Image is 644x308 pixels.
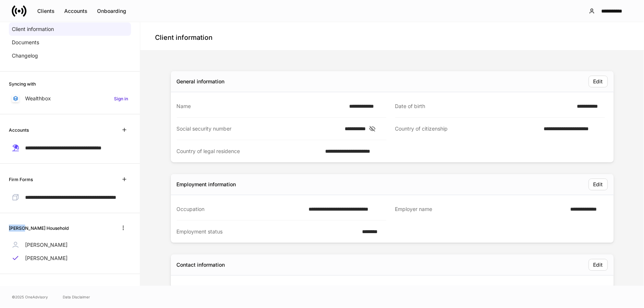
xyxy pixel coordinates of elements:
button: Edit [589,179,608,190]
button: Edit [589,76,608,87]
div: Edit [593,79,603,84]
div: Onboarding [97,8,126,14]
div: Occupation [177,205,304,213]
a: [PERSON_NAME] [9,252,131,265]
div: Employment information [177,181,236,188]
p: [PERSON_NAME] [25,255,68,262]
div: Clients [37,8,55,14]
button: Accounts [59,5,92,17]
a: Documents [9,36,131,49]
button: Clients [32,5,59,17]
p: Documents [12,39,39,46]
p: [PERSON_NAME] [25,241,68,249]
a: [PERSON_NAME] [9,238,131,252]
h6: Sign in [114,95,128,102]
div: Edit [593,182,603,187]
div: Contact information [177,261,225,269]
div: Social security number [177,125,341,132]
button: Edit [589,259,608,271]
div: Employer name [395,205,566,213]
button: Onboarding [92,5,131,17]
div: Accounts [64,8,87,14]
div: General information [177,78,225,85]
a: Client information [9,23,131,36]
div: Country of legal residence [177,148,321,155]
div: Edit [593,262,603,267]
a: Data Disclaimer [63,294,90,300]
h4: Client information [155,33,213,42]
h6: [PERSON_NAME] Household [9,225,69,232]
a: Changelog [9,49,131,62]
div: Name [177,103,345,110]
div: Employment status [177,228,358,235]
h6: Firm Forms [9,176,33,183]
div: Country of citizenship [395,125,540,133]
p: Changelog [12,52,38,59]
a: WealthboxSign in [9,92,131,105]
p: Client information [12,25,54,33]
h6: Syncing with [9,80,36,87]
p: Wealthbox [25,95,51,102]
div: Date of birth [395,103,573,110]
h6: Accounts [9,127,29,134]
span: © 2025 OneAdvisory [12,294,48,300]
